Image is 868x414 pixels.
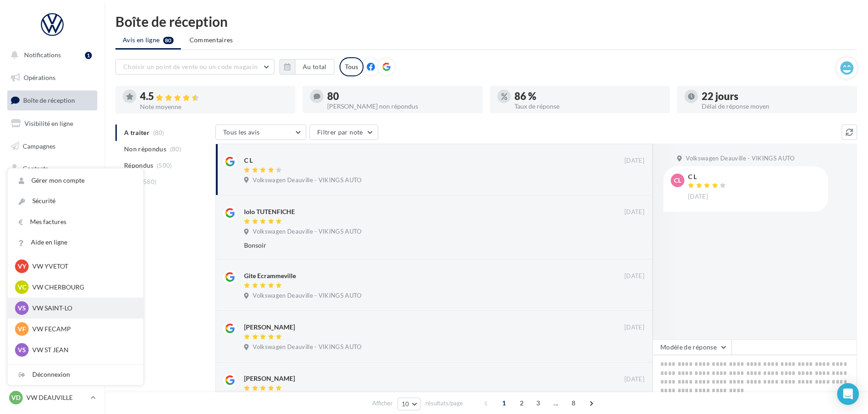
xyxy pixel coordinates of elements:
[25,120,73,127] span: Visibilité en ligne
[497,396,511,410] span: 1
[253,292,361,300] span: Volkswagen Deauville - VIKINGS AUTO
[702,103,850,110] div: Délai de réponse moyen
[837,383,859,405] div: Open Intercom Messenger
[514,103,663,110] div: Taux de réponse
[295,59,334,75] button: Au total
[5,45,95,65] button: Notifications 1
[5,137,99,156] a: Campagnes
[686,155,794,163] span: Volkswagen Deauville - VIKINGS AUTO
[24,51,61,59] span: Notifications
[32,345,132,354] p: VW ST JEAN
[624,208,644,216] span: [DATE]
[8,191,143,211] a: Sécurité
[5,90,99,110] a: Boîte de réception
[23,142,55,150] span: Campagnes
[5,257,99,284] a: Campagnes DataOnDemand
[327,103,475,110] div: [PERSON_NAME] non répondus
[32,283,132,292] p: VW CHERBOURG
[11,393,20,402] span: VD
[85,52,92,59] div: 1
[18,262,26,271] span: VY
[5,68,99,87] a: Opérations
[124,161,154,170] span: Répondus
[115,15,857,28] div: Boîte de réception
[514,396,529,410] span: 2
[223,128,260,136] span: Tous les avis
[279,59,334,75] button: Au total
[8,212,143,232] a: Mes factures
[702,91,850,101] div: 22 jours
[32,262,132,271] p: VW YVETOT
[24,74,55,81] span: Opérations
[32,324,132,334] p: VW FECAMP
[244,156,253,165] div: C L
[23,96,75,104] span: Boîte de réception
[244,241,585,250] div: Bonsoir
[244,271,296,280] div: Gite Ecrammeville
[5,114,99,133] a: Visibilité en ligne
[5,182,99,201] a: Médiathèque
[244,374,295,383] div: [PERSON_NAME]
[5,205,99,224] a: Calendrier
[398,398,421,410] button: 10
[170,145,181,153] span: (80)
[372,399,393,408] span: Afficher
[402,400,409,408] span: 10
[141,178,157,185] span: (580)
[688,193,708,201] span: [DATE]
[624,272,644,280] span: [DATE]
[18,345,26,354] span: VS
[140,91,288,102] div: 4.5
[7,389,97,406] a: VD VW DEAUVILLE
[309,125,378,140] button: Filtrer par note
[26,393,87,402] p: VW DEAUVILLE
[23,165,48,172] span: Contacts
[8,170,143,191] a: Gérer mon compte
[244,323,295,332] div: [PERSON_NAME]
[339,57,364,76] div: Tous
[253,176,361,185] span: Volkswagen Deauville - VIKINGS AUTO
[253,228,361,236] span: Volkswagen Deauville - VIKINGS AUTO
[253,343,361,351] span: Volkswagen Deauville - VIKINGS AUTO
[8,364,143,385] div: Déconnexion
[514,91,663,101] div: 86 %
[688,174,728,180] div: C L
[244,207,295,216] div: lolo TUTENFICHE
[124,145,166,154] span: Non répondus
[566,396,581,410] span: 8
[5,159,99,178] a: Contacts
[624,375,644,384] span: [DATE]
[549,396,563,410] span: ...
[8,232,143,253] a: Aide en ligne
[190,36,233,44] span: Commentaires
[115,59,274,75] button: Choisir un point de vente ou un code magasin
[327,91,475,101] div: 80
[18,283,26,292] span: VC
[157,162,172,169] span: (500)
[123,63,258,70] span: Choisir un point de vente ou un code magasin
[5,227,99,254] a: PLV et print personnalisable
[624,157,644,165] span: [DATE]
[653,339,732,355] button: Modèle de réponse
[425,399,463,408] span: résultats/page
[18,304,26,313] span: VS
[215,125,306,140] button: Tous les avis
[624,324,644,332] span: [DATE]
[32,304,132,313] p: VW SAINT-LO
[531,396,545,410] span: 3
[674,176,681,185] span: CL
[18,324,26,334] span: VF
[140,104,288,110] div: Note moyenne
